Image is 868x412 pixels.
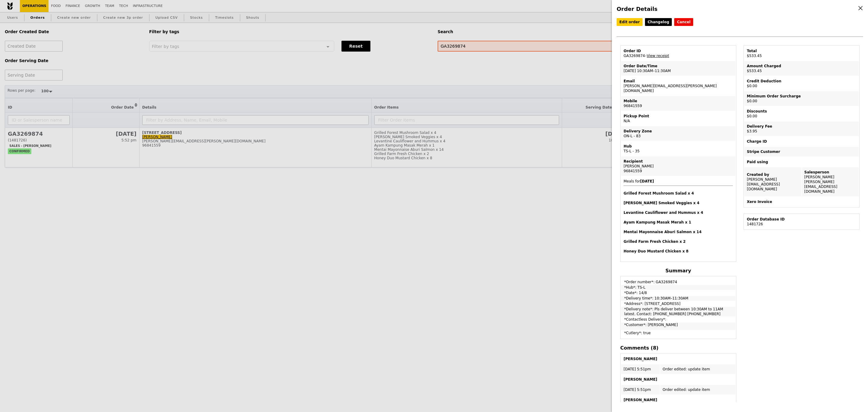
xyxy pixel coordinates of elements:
div: Delivery Zone [624,129,733,134]
td: *Hub*: TS-L [621,285,735,290]
div: Xero Invoice [747,199,856,204]
div: Delivery Fee [747,124,856,129]
td: $533.45 [744,46,859,61]
div: Discounts [747,109,856,114]
td: GA3269874 [621,46,735,61]
td: $533.45 [744,61,859,76]
h4: Comments (8) [620,345,736,351]
td: *Cutlery*: true [621,331,735,338]
td: *Address*: [STREET_ADDRESS] [621,301,735,306]
div: Order Database ID [747,217,856,222]
b: [PERSON_NAME] [624,377,657,382]
div: Amount Charged [747,64,856,68]
h4: Ayam Kampung Masak Merah x 1 [624,220,733,225]
button: Cancel [674,18,693,26]
div: Order Date/Time [624,64,733,68]
h4: Levantine Cauliflower and Hummus x 4 [624,210,733,215]
a: Edit order [617,18,643,26]
b: [PERSON_NAME] [624,357,657,361]
td: Order edited: update item [660,385,735,395]
td: *Delivery time*: 10:30AM–11:30AM [621,296,735,301]
td: N/A [621,111,735,126]
h4: Honey Duo Mustard Chicken x 8 [624,249,733,254]
a: Changelog [645,18,672,26]
div: Email [624,79,733,84]
td: *Date*: 14/8 [621,290,735,295]
td: [PERSON_NAME] [PERSON_NAME][EMAIL_ADDRESS][DOMAIN_NAME] [802,167,859,196]
div: Total [747,49,856,53]
td: ON-L - 83 [621,126,735,141]
div: Pickup Point [624,114,733,119]
span: [DATE] 5:51pm [624,367,651,371]
a: View receipt [647,54,669,58]
div: 96841559 [624,169,733,173]
div: Minimum Order Surcharge [747,94,856,99]
td: *Delivery note*: Pls deliver between 10:30AM to 11AM latest. Contact: [PHONE_NUMBER] [PHONE_NUMBER] [621,307,735,316]
td: TS-L - 35 [621,141,735,156]
td: 96841559 [621,96,735,111]
h4: Grilled Farm Fresh Chicken x 2 [624,239,733,244]
td: [PERSON_NAME] [EMAIL_ADDRESS][DOMAIN_NAME] [744,167,801,196]
span: [DATE] 5:51pm [624,388,651,392]
span: Order Details [617,6,657,12]
td: $0.00 [744,91,859,106]
div: Salesperson [804,170,857,175]
div: Credit Deduction [747,79,856,84]
div: Mobile [624,99,733,103]
h4: Summary [620,268,736,274]
span: – [645,54,647,58]
b: [PERSON_NAME] [624,398,657,402]
h4: [PERSON_NAME] Smoked Veggies x 4 [624,201,733,205]
div: Hub [624,144,733,149]
span: Meals for [624,179,733,254]
td: [PERSON_NAME][EMAIL_ADDRESS][PERSON_NAME][DOMAIN_NAME] [621,76,735,96]
td: 1481726 [744,214,859,229]
td: Order edited: update item [660,364,735,374]
h4: Grilled Forest Mushroom Salad x 4 [624,191,733,196]
div: Paid using [747,160,856,164]
td: *Customer*: [PERSON_NAME] [621,322,735,330]
td: $0.00 [744,106,859,121]
div: Stripe Customer [747,149,856,154]
td: *Contactless Delivery*: [621,317,735,322]
div: Order ID [624,49,733,53]
td: [DATE] 10:30AM–11:30AM [621,61,735,76]
b: [DATE] [640,179,654,183]
div: Charge ID [747,139,856,144]
td: $3.95 [744,122,859,136]
td: $0.00 [744,76,859,91]
div: Created by [747,172,799,177]
td: *Order number*: GA3269874 [621,277,735,284]
div: [PERSON_NAME] [624,164,733,169]
h4: Mentai Mayonnaise Aburi Salmon x 14 [624,230,733,234]
div: Recipient [624,159,733,164]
